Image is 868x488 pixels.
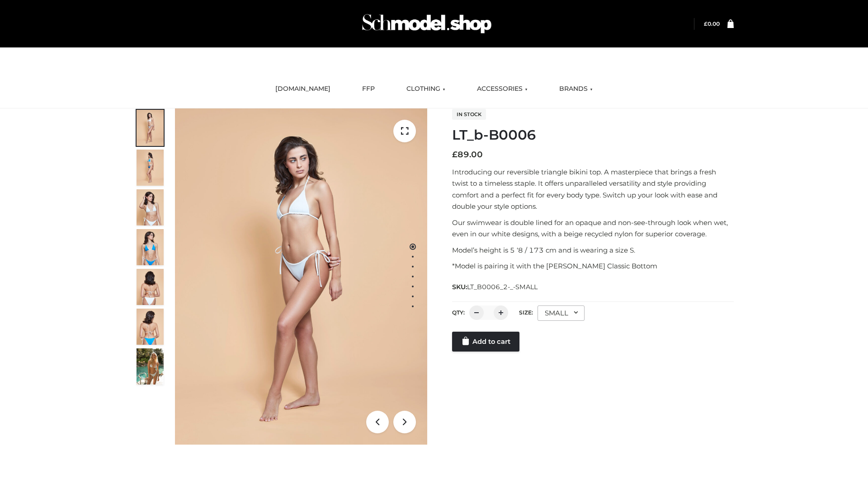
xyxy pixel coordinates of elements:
bdi: 0.00 [704,20,720,27]
h1: LT_b-B0006 [452,127,734,143]
img: ArielClassicBikiniTop_CloudNine_AzureSky_OW114ECO_3-scaled.jpg [137,189,164,225]
span: SKU: [452,282,538,292]
span: £ [704,20,708,27]
img: ArielClassicBikiniTop_CloudNine_AzureSky_OW114ECO_1-scaled.jpg [137,110,164,146]
img: ArielClassicBikiniTop_CloudNine_AzureSky_OW114ECO_1 [175,108,427,445]
a: FFP [355,79,382,99]
img: Schmodel Admin 964 [359,6,495,42]
label: Size: [519,309,533,316]
span: LT_B0006_2-_-SMALL [467,283,538,291]
p: Introducing our reversible triangle bikini top. A masterpiece that brings a fresh twist to a time... [452,166,734,212]
img: ArielClassicBikiniTop_CloudNine_AzureSky_OW114ECO_8-scaled.jpg [137,309,164,345]
p: *Model is pairing it with the [PERSON_NAME] Classic Bottom [452,260,734,272]
p: Model’s height is 5 ‘8 / 173 cm and is wearing a size S. [452,244,734,256]
a: [DOMAIN_NAME] [269,79,337,99]
a: Add to cart [452,332,519,352]
div: SMALL [538,305,585,321]
img: Arieltop_CloudNine_AzureSky2.jpg [137,348,164,385]
a: CLOTHING [400,79,452,99]
img: ArielClassicBikiniTop_CloudNine_AzureSky_OW114ECO_2-scaled.jpg [137,150,164,186]
a: £0.00 [704,20,720,27]
bdi: 89.00 [452,150,483,160]
span: In stock [452,109,486,120]
img: ArielClassicBikiniTop_CloudNine_AzureSky_OW114ECO_4-scaled.jpg [137,229,164,265]
a: ACCESSORIES [470,79,534,99]
img: ArielClassicBikiniTop_CloudNine_AzureSky_OW114ECO_7-scaled.jpg [137,269,164,305]
p: Our swimwear is double lined for an opaque and non-see-through look when wet, even in our white d... [452,217,734,240]
label: QTY: [452,309,465,316]
span: £ [452,150,458,160]
a: BRANDS [552,79,599,99]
